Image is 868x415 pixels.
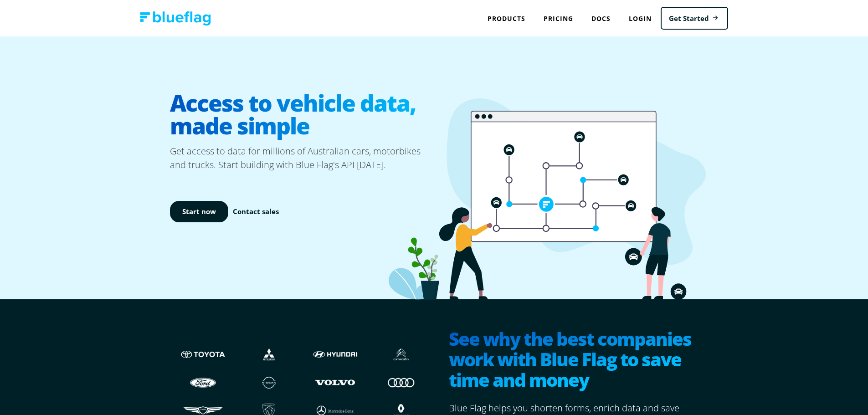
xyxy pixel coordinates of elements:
div: Products [478,9,534,28]
img: Blue Flag logo [140,11,211,26]
h2: See why the best companies work with Blue Flag to save time and money [449,328,699,392]
img: Volvo logo [311,374,359,391]
img: Citroen logo [377,346,425,363]
a: Start now [170,201,228,222]
img: Hyundai logo [311,346,359,363]
img: Audi logo [377,374,425,391]
a: Contact sales [233,206,279,217]
img: Mistubishi logo [245,346,293,363]
a: Pricing [534,9,582,28]
p: Get access to data for millions of Australian cars, motorbikes and trucks. Start building with Bl... [170,144,434,172]
img: Ford logo [179,374,227,391]
a: Docs [582,9,620,28]
a: Get Started [661,7,728,30]
h1: Access to vehicle data, made simple [170,84,434,144]
img: Nissan logo [245,374,293,391]
a: Login to Blue Flag application [620,9,661,28]
img: Toyota logo [179,346,227,363]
